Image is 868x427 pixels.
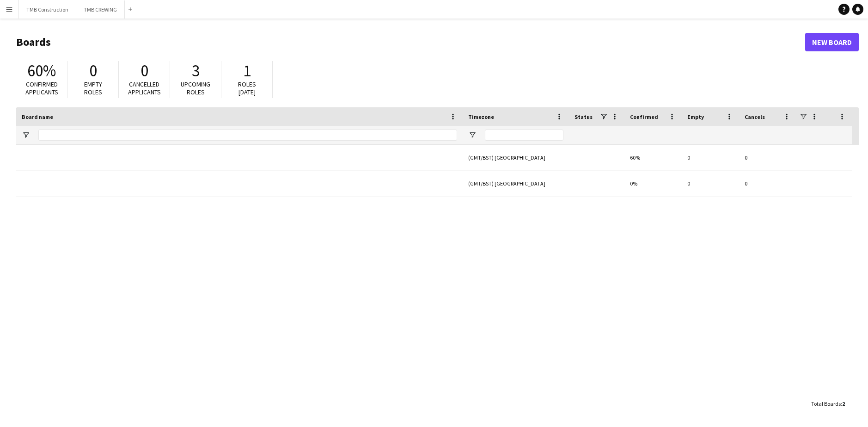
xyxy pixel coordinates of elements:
[468,113,494,120] span: Timezone
[682,145,739,170] div: 0
[745,113,765,120] span: Cancels
[243,61,251,81] span: 1
[22,131,30,139] button: Open Filter Menu
[27,61,56,81] span: 60%
[842,400,845,407] span: 2
[575,113,593,120] span: Status
[463,171,569,196] div: (GMT/BST) [GEOGRAPHIC_DATA]
[687,113,704,120] span: Empty
[84,80,102,96] span: Empty roles
[811,395,845,413] div: :
[192,61,200,81] span: 3
[811,400,841,407] span: Total Boards
[25,80,58,96] span: Confirmed applicants
[468,131,477,139] button: Open Filter Menu
[22,113,53,120] span: Board name
[19,0,76,19] button: TMB Construction
[624,171,682,196] div: 0%
[624,145,682,170] div: 60%
[630,113,658,120] span: Confirmed
[16,35,805,49] h1: Boards
[38,130,457,141] input: Board name Filter Input
[485,130,563,141] input: Timezone Filter Input
[128,80,161,96] span: Cancelled applicants
[141,61,148,81] span: 0
[181,80,210,96] span: Upcoming roles
[739,145,796,170] div: 0
[89,61,97,81] span: 0
[682,171,739,196] div: 0
[76,0,125,19] button: TMB CREWING
[739,171,796,196] div: 0
[805,33,859,51] a: New Board
[238,80,256,96] span: Roles [DATE]
[463,145,569,170] div: (GMT/BST) [GEOGRAPHIC_DATA]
